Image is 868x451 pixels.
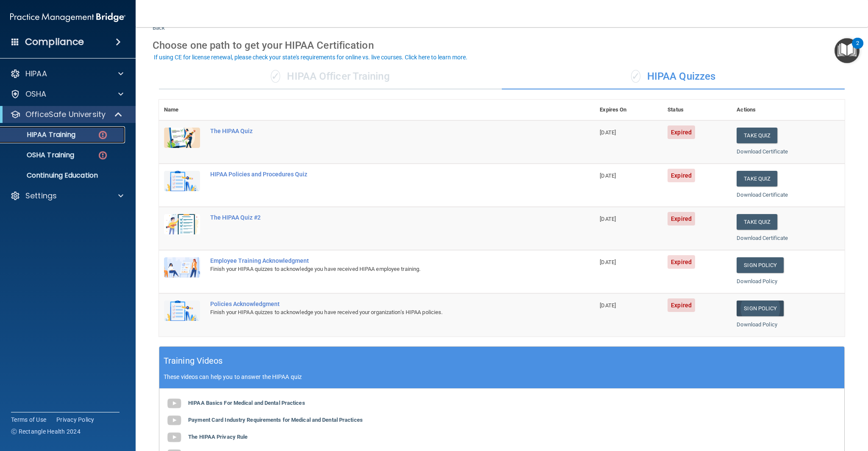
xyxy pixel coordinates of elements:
[188,434,248,440] b: The HIPAA Privacy Rule
[737,257,784,273] a: Sign Policy
[668,298,695,312] span: Expired
[210,307,552,317] div: Finish your HIPAA quizzes to acknowledge you have received your organization’s HIPAA policies.
[600,259,616,265] span: [DATE]
[737,148,788,155] a: Download Certificate
[154,54,467,60] div: If using CE for license renewal, please check your state's requirements for online vs. live cours...
[56,415,95,424] a: Privacy Policy
[668,125,695,139] span: Expired
[11,415,46,424] a: Terms of Use
[668,169,695,182] span: Expired
[600,129,616,136] span: [DATE]
[631,70,640,83] span: ✓
[210,301,552,307] div: Policies Acknowledgment
[856,43,859,54] div: 2
[188,400,305,406] b: HIPAA Basics For Medical and Dental Practices
[600,216,616,222] span: [DATE]
[159,100,205,120] th: Name
[188,417,363,423] b: Payment Card Industry Requirements for Medical and Dental Practices
[25,109,106,120] p: OfficeSafe University
[595,100,662,120] th: Expires On
[600,173,616,179] span: [DATE]
[6,131,75,139] p: HIPAA Training
[25,89,47,99] p: OSHA
[835,38,860,63] button: Open Resource Center, 2 new notifications
[97,130,108,140] img: danger-circle.6113f641.png
[668,255,695,269] span: Expired
[662,100,732,120] th: Status
[159,64,502,89] div: HIPAA Officer Training
[25,36,84,48] h4: Compliance
[737,171,777,187] button: Take Quiz
[737,278,777,284] a: Download Policy
[164,373,840,380] p: These videos can help you to answer the HIPAA quiz
[97,150,108,161] img: danger-circle.6113f641.png
[732,100,845,120] th: Actions
[153,33,851,58] div: Choose one path to get your HIPAA Certification
[166,412,183,429] img: gray_youtube_icon.38fcd6cc.png
[25,191,57,201] p: Settings
[210,128,552,134] div: The HIPAA Quiz
[164,354,223,368] h5: Training Videos
[10,9,125,26] img: PMB logo
[737,128,777,143] button: Take Quiz
[737,192,788,198] a: Download Certificate
[210,264,552,274] div: Finish your HIPAA quizzes to acknowledge you have received HIPAA employee training.
[166,395,183,412] img: gray_youtube_icon.38fcd6cc.png
[10,69,123,79] a: HIPAA
[737,235,788,241] a: Download Certificate
[737,214,777,230] button: Take Quiz
[11,427,81,436] span: Ⓒ Rectangle Health 2024
[271,70,280,83] span: ✓
[153,14,165,31] a: Back
[10,109,123,120] a: OfficeSafe University
[600,302,616,309] span: [DATE]
[6,151,74,159] p: OSHA Training
[166,429,183,446] img: gray_youtube_icon.38fcd6cc.png
[10,191,123,201] a: Settings
[668,212,695,225] span: Expired
[737,301,784,316] a: Sign Policy
[210,171,552,178] div: HIPAA Policies and Procedures Quiz
[502,64,845,89] div: HIPAA Quizzes
[210,257,552,264] div: Employee Training Acknowledgment
[737,321,777,328] a: Download Policy
[6,171,121,180] p: Continuing Education
[153,53,469,61] button: If using CE for license renewal, please check your state's requirements for online vs. live cours...
[10,89,123,99] a: OSHA
[25,69,47,79] p: HIPAA
[210,214,552,221] div: The HIPAA Quiz #2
